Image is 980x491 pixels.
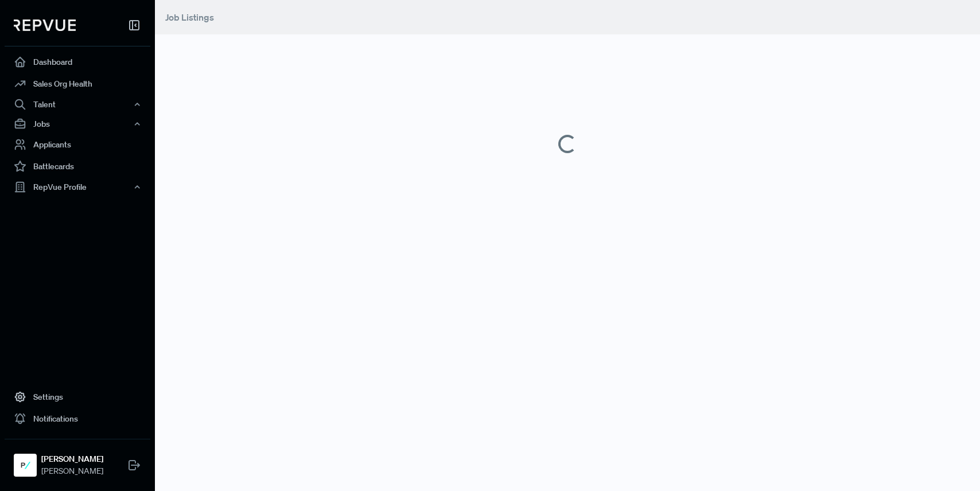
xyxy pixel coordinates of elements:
a: Sales Org Health [5,73,150,95]
a: Settings [5,386,150,408]
img: Polly [16,456,34,474]
a: Battlecards [5,155,150,177]
button: Jobs [5,114,150,134]
span: [PERSON_NAME] [41,465,103,477]
strong: [PERSON_NAME] [41,453,103,465]
a: Polly[PERSON_NAME][PERSON_NAME] [5,439,150,482]
button: Talent [5,95,150,114]
a: Notifications [5,408,150,430]
button: RepVue Profile [5,177,150,197]
a: Job Listings [165,10,214,24]
a: Applicants [5,134,150,155]
img: RepVue [14,20,76,31]
a: Dashboard [5,51,150,73]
